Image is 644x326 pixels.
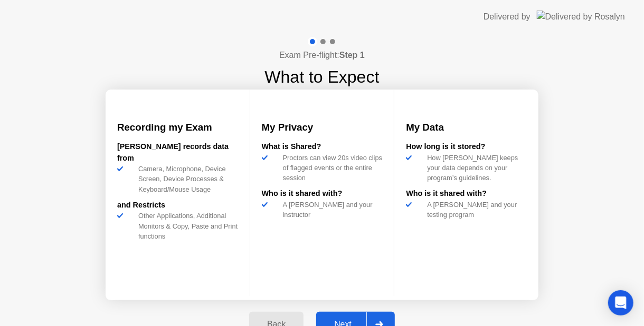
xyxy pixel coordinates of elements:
div: A [PERSON_NAME] and your instructor [279,200,383,220]
h4: Exam Pre-flight: [279,49,365,62]
h3: My Data [406,120,527,135]
b: Step 1 [339,51,365,60]
div: A [PERSON_NAME] and your testing program [423,200,527,220]
h3: Recording my Exam [117,120,238,135]
div: Other Applications, Additional Monitors & Copy, Paste and Print functions [134,211,238,241]
div: Who is it shared with? [406,188,527,200]
div: Camera, Microphone, Device Screen, Device Processes & Keyboard/Mouse Usage [134,164,238,194]
img: Delivered by Rosalyn [537,11,625,23]
div: What is Shared? [262,141,383,153]
h1: What to Expect [265,64,380,90]
div: Open Intercom Messenger [608,290,633,315]
div: Delivered by [484,11,531,23]
div: How long is it stored? [406,141,527,153]
div: How [PERSON_NAME] keeps your data depends on your program’s guidelines. [423,153,527,183]
div: and Restricts [117,200,238,211]
div: Who is it shared with? [262,188,383,200]
div: Proctors can view 20s video clips of flagged events or the entire session [279,153,383,183]
div: [PERSON_NAME] records data from [117,141,238,164]
h3: My Privacy [262,120,383,135]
